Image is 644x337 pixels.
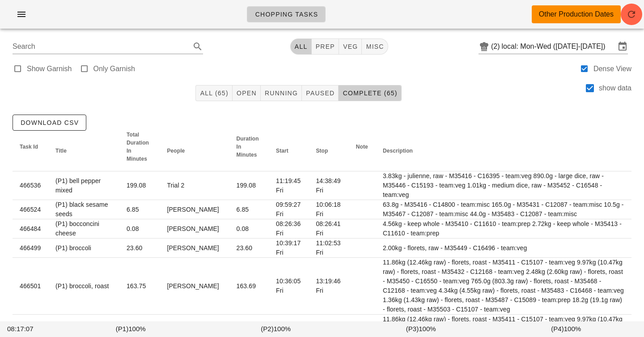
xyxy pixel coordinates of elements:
td: 10:36:05 Fri [269,258,309,315]
span: Note [356,144,368,150]
span: Title [55,148,67,154]
span: Start [276,148,288,154]
td: 08:26:36 Fri [269,219,309,239]
th: Task Id: Not sorted. Activate to sort ascending. [13,131,48,171]
label: show data [599,84,631,93]
div: (P2) 100% [203,322,349,336]
label: Dense View [593,64,631,73]
td: 0.08 [119,219,160,239]
td: 163.69 [229,258,269,315]
td: 0.08 [229,219,269,239]
td: 10:06:18 Fri [309,200,348,219]
td: [PERSON_NAME] [160,200,229,219]
td: (P1) bocconcini cheese [48,219,119,239]
span: Chopping Tasks [254,11,318,18]
td: 199.08 [119,171,160,200]
button: Download CSV [13,115,86,131]
td: 11:19:45 Fri [269,171,309,200]
td: 08:26:41 Fri [309,219,348,239]
td: 11:02:53 Fri [309,239,348,258]
div: (P1) 100% [58,322,203,336]
td: 63.8g - M35416 - C14800 - team:misc 165.0g - M35431 - C12087 - team:misc 10.5g - M35467 - C12087 ... [376,200,631,219]
div: (P3) 100% [348,322,494,336]
td: (P1) broccoli, roast [48,258,119,315]
button: veg [339,38,362,55]
td: 23.60 [119,239,160,258]
td: 466484 [13,219,48,239]
button: misc [362,38,388,55]
button: prep [312,38,339,55]
th: Duration In Minutes: Not sorted. Activate to sort ascending. [229,131,269,171]
span: Duration In Minutes [237,136,259,158]
td: 6.85 [229,200,269,219]
span: Paused [305,90,335,97]
button: Open [233,85,261,101]
td: 466536 [13,171,48,200]
div: (2) [491,42,502,51]
td: 09:59:27 Fri [269,200,309,219]
button: All [290,38,312,55]
td: 6.85 [119,200,160,219]
button: All (65) [195,85,232,101]
button: Running [261,85,302,101]
span: All [294,43,308,50]
td: [PERSON_NAME] [160,258,229,315]
span: prep [315,43,335,50]
td: 2.00kg - florets, raw - M35449 - C16496 - team:veg [376,239,631,258]
label: Only Garnish [93,64,135,73]
span: Running [264,90,298,97]
div: Other Production Dates [539,9,614,20]
td: 10:39:17 Fri [269,239,309,258]
td: 466524 [13,200,48,219]
td: (P1) black sesame seeds [48,200,119,219]
span: Open [236,90,257,97]
th: Title: Not sorted. Activate to sort ascending. [48,131,119,171]
td: (P1) bell pepper mixed [48,171,119,200]
td: 199.08 [229,171,269,200]
span: People [167,148,185,154]
span: Description [383,148,413,154]
td: 163.75 [119,258,160,315]
span: Complete (65) [342,90,397,97]
span: misc [365,43,384,50]
td: [PERSON_NAME] [160,239,229,258]
a: Chopping Tasks [247,6,326,22]
td: [PERSON_NAME] [160,219,229,239]
td: 3.83kg - julienne, raw - M35416 - C16395 - team:veg 890.0g - large dice, raw - M35446 - C15193 - ... [376,171,631,200]
span: Download CSV [20,119,79,126]
span: Task Id [20,144,38,150]
div: (P4) 100% [494,322,639,336]
th: Description: Not sorted. Activate to sort ascending. [376,131,631,171]
th: People: Not sorted. Activate to sort ascending. [160,131,229,171]
th: Start: Not sorted. Activate to sort ascending. [269,131,309,171]
td: 466499 [13,239,48,258]
td: Trial 2 [160,171,229,200]
span: All (65) [199,90,228,97]
td: 13:19:46 Fri [309,258,348,315]
th: Note: Not sorted. Activate to sort ascending. [349,131,376,171]
span: veg [343,43,358,50]
td: (P1) broccoli [48,239,119,258]
td: 14:38:49 Fri [309,171,348,200]
label: Show Garnish [27,64,72,73]
span: Total Duration In Minutes [127,132,149,162]
th: Stop: Not sorted. Activate to sort ascending. [309,131,348,171]
span: Stop [316,148,328,154]
th: Total Duration In Minutes: Not sorted. Activate to sort ascending. [119,131,160,171]
button: Paused [302,85,339,101]
button: Complete (65) [339,85,401,101]
td: 11.86kg (12.46kg raw) - florets, roast - M35411 - C15107 - team:veg 9.97kg (10.47kg raw) - floret... [376,258,631,315]
td: 466501 [13,258,48,315]
td: 4.56kg - keep whole - M35410 - C11610 - team:prep 2.72kg - keep whole - M35413 - C11610 - team:prep [376,219,631,239]
td: 23.60 [229,239,269,258]
div: 08:17:07 [5,322,58,336]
